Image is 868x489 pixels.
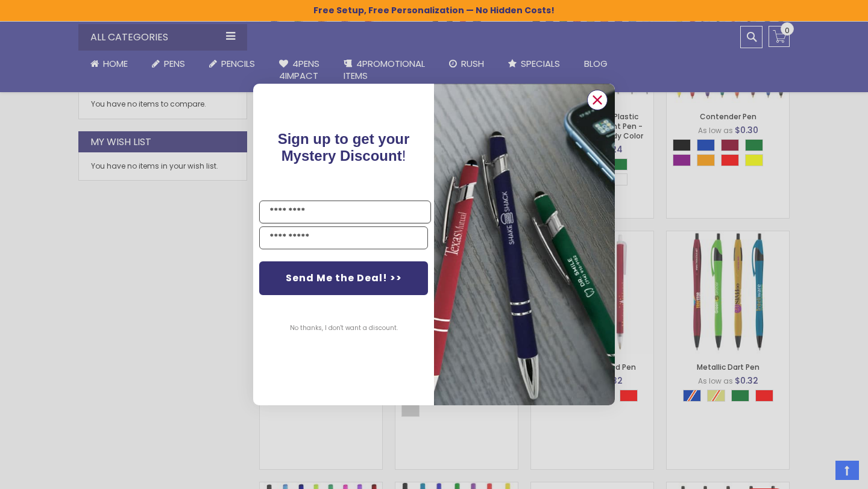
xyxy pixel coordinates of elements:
[278,131,410,164] span: Sign up to get your Mystery Discount
[278,131,410,164] span: !
[259,261,428,295] button: Send Me the Deal! >>
[434,84,615,405] img: pop-up-image
[587,90,608,110] button: Close dialog
[769,456,868,489] iframe: Google Customer Reviews
[284,313,404,343] button: No thanks, I don't want a discount.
